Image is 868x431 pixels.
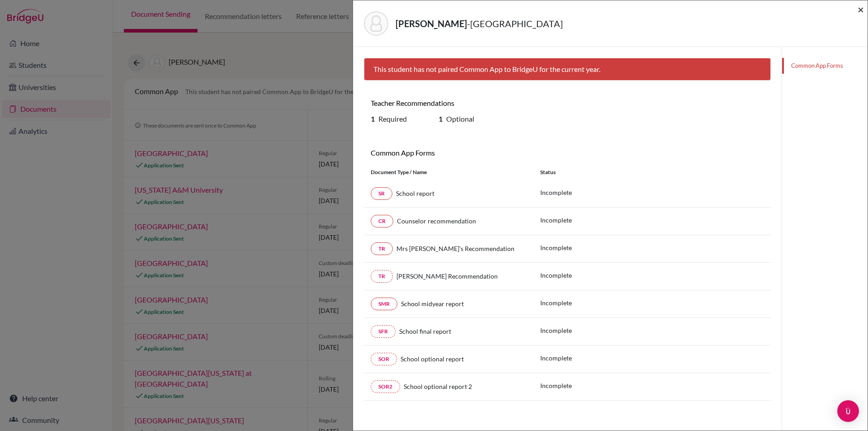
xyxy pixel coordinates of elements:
div: This student has not paired Common App to BridgeU for the current year. [364,58,771,81]
p: Incomplete [540,243,572,252]
a: SMR [371,298,397,310]
p: Incomplete [540,215,572,225]
a: Common App Forms [782,58,868,74]
span: [PERSON_NAME] Recommendation [396,272,498,280]
span: Required [378,114,407,123]
p: Incomplete [540,353,572,363]
p: Incomplete [540,188,572,197]
span: School final report [399,327,451,335]
div: Open Intercom Messenger [837,400,859,422]
a: SOR [371,353,397,365]
p: Incomplete [540,326,572,335]
span: School optional report [401,355,464,363]
div: Document Type / Name [364,168,533,176]
span: - [GEOGRAPHIC_DATA] [467,18,563,29]
div: Status [533,168,771,176]
p: Incomplete [540,270,572,280]
span: Mrs [PERSON_NAME]’s Recommendation [396,245,514,252]
h6: Teacher Recommendations [371,99,561,107]
b: 1 [439,114,443,123]
a: TR [371,270,393,283]
strong: [PERSON_NAME] [396,18,467,29]
a: TR [371,242,393,255]
span: × [858,3,864,16]
p: Incomplete [540,298,572,308]
b: 1 [371,114,375,123]
a: SR [371,187,392,200]
span: School report [396,189,434,197]
span: School optional report 2 [404,383,472,390]
a: CR [371,215,393,227]
h6: Common App Forms [371,148,561,157]
span: School midyear report [401,300,464,308]
button: Close [858,4,864,15]
p: Incomplete [540,381,572,390]
a: SOR2 [371,380,400,393]
span: Optional [446,114,474,123]
a: SFR [371,325,396,338]
span: Counselor recommendation [397,217,476,225]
